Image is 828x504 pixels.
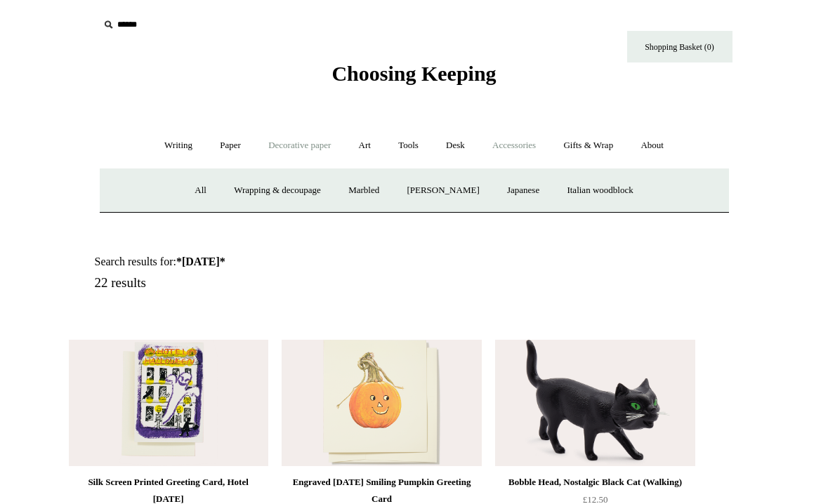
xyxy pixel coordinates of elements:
[628,127,676,164] a: About
[494,172,552,209] a: Japanese
[551,127,626,164] a: Gifts & Wrap
[256,127,343,164] a: Decorative paper
[182,172,219,209] a: All
[282,340,481,466] img: Engraved Halloween Smiling Pumpkin Greeting Card
[336,172,392,209] a: Marbled
[495,340,695,466] a: Bobble Head, Nostalgic Black Cat (Walking) Bobble Head, Nostalgic Black Cat (Walking)
[499,474,691,491] div: Bobble Head, Nostalgic Black Cat (Walking)
[69,340,268,466] img: Silk Screen Printed Greeting Card, Hotel Halloween
[69,340,268,466] a: Silk Screen Printed Greeting Card, Hotel Halloween Silk Screen Printed Greeting Card, Hotel Hallo...
[346,127,383,164] a: Art
[394,172,492,209] a: [PERSON_NAME]
[386,127,431,164] a: Tools
[221,172,334,209] a: Wrapping & decoupage
[331,62,496,85] span: Choosing Keeping
[554,172,645,209] a: Italian woodblock
[282,340,481,466] a: Engraved Halloween Smiling Pumpkin Greeting Card Engraved Halloween Smiling Pumpkin Greeting Card
[495,340,695,466] img: Bobble Head, Nostalgic Black Cat (Walking)
[331,73,496,83] a: Choosing Keeping
[95,275,431,291] h5: 22 results
[480,127,548,164] a: Accessories
[152,127,205,164] a: Writing
[95,255,431,268] h1: Search results for:
[627,31,732,62] a: Shopping Basket (0)
[433,127,478,164] a: Desk
[207,127,254,164] a: Paper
